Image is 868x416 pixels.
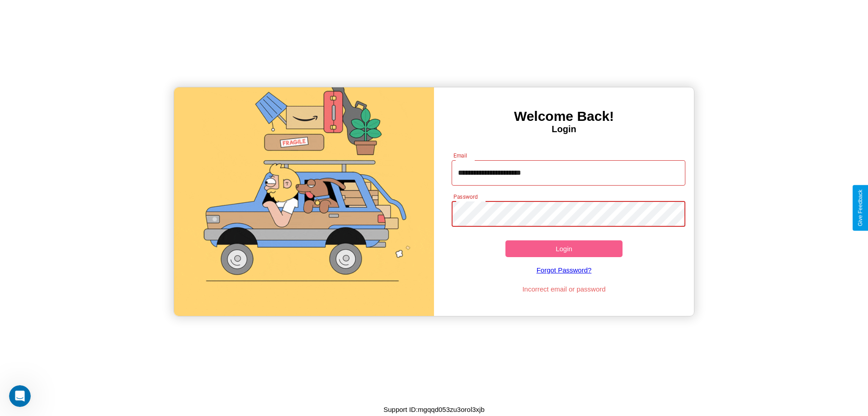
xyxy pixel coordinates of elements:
button: Login [505,240,623,257]
h3: Welcome Back! [434,109,694,124]
img: gif [174,87,434,316]
p: Incorrect email or password [447,283,681,295]
iframe: Intercom live chat [9,385,31,407]
a: Forgot Password? [447,257,681,283]
div: Give Feedback [857,190,863,226]
label: Password [453,193,477,201]
p: Support ID: mgqqd053zu3orol3xjb [383,403,484,416]
label: Email [453,152,467,159]
h4: Login [434,124,694,134]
